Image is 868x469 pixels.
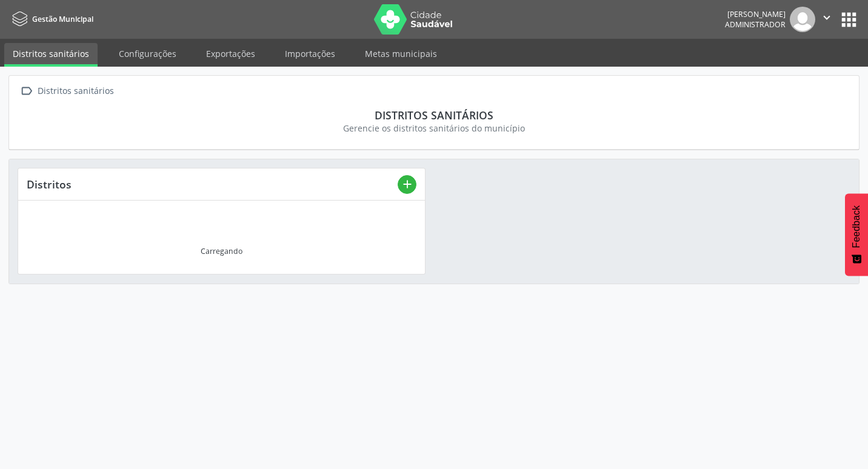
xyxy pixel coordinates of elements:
[838,9,860,30] button: apps
[815,7,838,32] button: 
[201,246,242,256] div: Carregando
[8,9,93,29] a: Gestão Municipal
[820,11,833,24] i: 
[356,43,446,64] a: Metas municipais
[790,7,815,32] img: img
[26,108,842,122] div: Distritos sanitários
[26,122,842,135] div: Gerencie os distritos sanitários do município
[110,43,185,64] a: Configurações
[18,82,116,100] a:  Distritos sanitários
[725,19,786,30] span: Administrador
[198,43,264,64] a: Exportações
[32,14,93,24] span: Gestão Municipal
[276,43,344,64] a: Importações
[4,43,98,67] a: Distritos sanitários
[401,178,414,191] i: add
[398,175,416,194] button: add
[725,9,786,19] div: [PERSON_NAME]
[27,178,398,191] div: Distritos
[18,82,35,100] i: 
[851,205,862,248] span: Feedback
[845,193,868,276] button: Feedback - Mostrar pesquisa
[35,82,116,100] div: Distritos sanitários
